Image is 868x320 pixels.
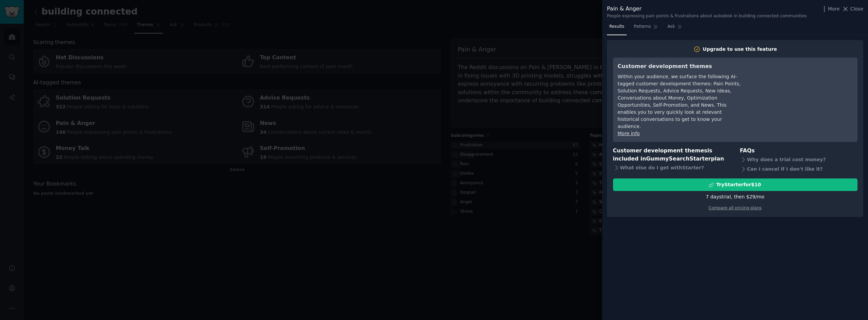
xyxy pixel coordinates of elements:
div: Within your audience, we surface the following AI-tagged customer development themes: Pain Points... [618,73,742,130]
span: Results [609,24,624,30]
span: Close [850,5,863,13]
a: Results [607,21,627,35]
button: More [821,5,840,13]
iframe: YouTube video player [751,62,853,113]
div: What else do I get with Starter ? [613,163,731,173]
div: Can I cancel if I don't like it? [740,164,857,174]
button: Close [842,5,863,13]
a: Compare all pricing plans [709,206,762,210]
h3: Customer development themes [618,62,742,71]
span: Patterns [634,24,651,30]
div: People expressing pain points & frustrations about autodesk in building connected communities [607,13,807,19]
span: More [828,5,840,13]
h3: Customer development themes is included in plan [613,147,731,163]
div: 7 days trial, then $ 29 /mo [706,193,765,200]
div: Upgrade to use this feature [703,46,777,53]
a: Ask [665,21,685,35]
a: More info [618,131,640,136]
button: TryStarterfor$10 [613,178,857,191]
a: Patterns [631,21,660,35]
div: Try Starter for $10 [716,181,761,188]
span: Ask [668,24,675,30]
span: GummySearch Starter [646,155,711,162]
div: Pain & Anger [607,5,807,13]
div: Why does a trial cost money? [740,155,857,164]
h3: FAQs [740,147,857,155]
